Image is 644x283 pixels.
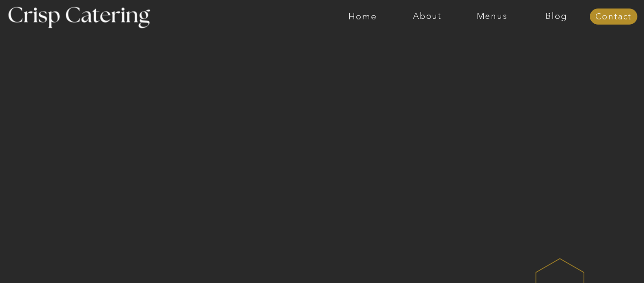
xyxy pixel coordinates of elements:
a: About [395,12,460,21]
a: Contact [590,12,637,22]
a: Blog [524,12,589,21]
a: Menus [460,12,524,21]
a: Home [330,12,395,21]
